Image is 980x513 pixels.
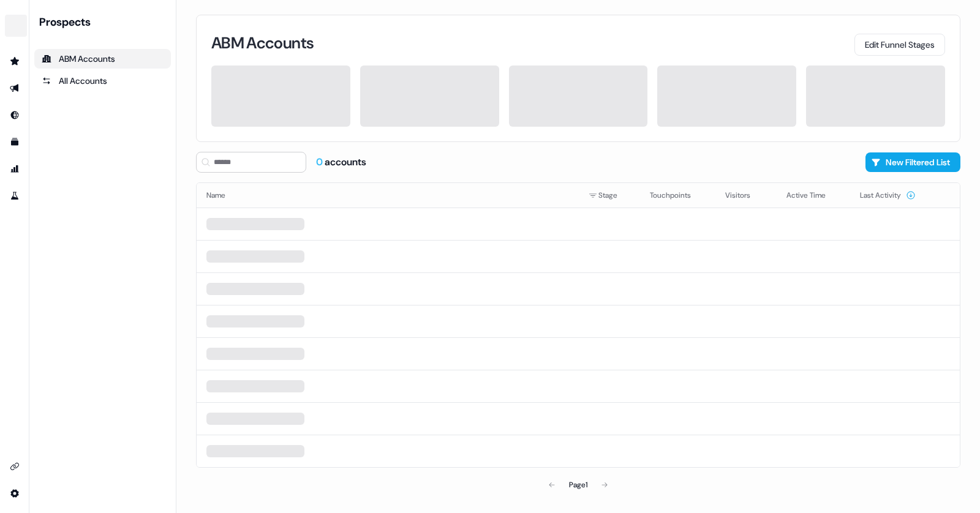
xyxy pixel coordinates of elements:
div: Prospects [39,15,171,29]
div: Page 1 [569,479,587,491]
a: Go to Inbound [5,105,24,125]
th: Name [197,183,579,208]
a: Go to outbound experience [5,78,24,98]
a: Go to templates [5,132,24,152]
h3: ABM Accounts [211,35,314,51]
button: Last Activity [860,184,916,206]
div: accounts [316,155,366,169]
a: Go to experiments [5,186,24,206]
button: Touchpoints [650,184,706,206]
div: Stage [589,189,630,201]
a: Go to integrations [5,484,24,503]
a: Go to attribution [5,159,24,179]
a: ABM Accounts [34,49,171,69]
button: Edit Funnel Stages [854,34,945,56]
button: Visitors [725,184,765,206]
div: ABM Accounts [42,53,164,65]
span: 0 [316,155,325,168]
div: All Accounts [42,75,164,87]
a: Go to integrations [5,457,24,476]
button: New Filtered List [865,152,960,172]
button: Active Time [786,184,840,206]
a: All accounts [34,71,171,91]
a: Go to prospects [5,51,24,71]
